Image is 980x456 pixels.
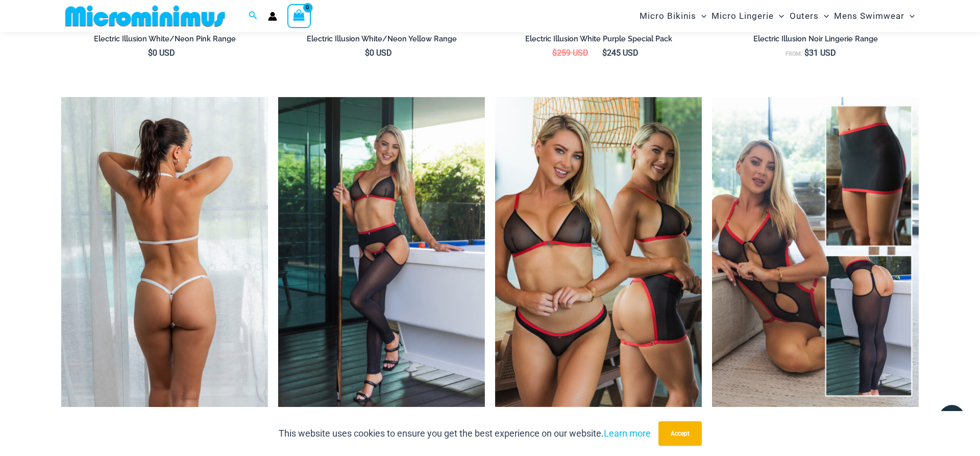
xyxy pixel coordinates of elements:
span: Menu Toggle [819,3,829,29]
bdi: 0 USD [365,48,392,58]
h2: Electric Illusion White/Neon Yellow Range [278,34,485,44]
a: Micro LingerieMenu ToggleMenu Toggle [709,3,787,29]
h2: Electric Illusion Noir Lingerie Range [712,34,919,44]
span: From: [786,51,802,57]
span: Mens Swimwear [834,3,904,29]
span: $ [602,48,607,58]
a: Learn more [604,428,651,439]
span: $ [552,48,557,58]
p: This website uses cookies to ensure you get the best experience on our website. [279,426,651,441]
a: Collection Pack (3)Electric Illusion Noir 1949 Bodysuit 04Electric Illusion Noir 1949 Bodysuit 04 [61,97,268,407]
span: Menu Toggle [904,3,915,29]
a: Electric Illusion White/Neon Pink Range [61,34,268,47]
a: Mens SwimwearMenu ToggleMenu Toggle [831,3,917,29]
span: $ [365,48,370,58]
img: Special Pack [495,97,702,407]
a: Electric Illusion Noir Lingerie Range [712,34,919,47]
img: Electric Illusion Noir 1949 Bodysuit 04 [61,97,268,407]
a: OutersMenu ToggleMenu Toggle [787,3,831,29]
a: Search icon link [249,10,258,22]
bdi: 245 USD [602,48,639,58]
a: Micro BikinisMenu ToggleMenu Toggle [637,3,709,29]
nav: Site Navigation [635,2,919,31]
a: Electric Illusion Black Flame 1521 Bra 611 Thong 552 Tights 04Electric Illusion Black Flame 1521 ... [278,97,485,407]
a: Account icon link [268,12,277,21]
h2: Electric Illusion White Purple Special Pack [495,34,702,44]
span: $ [148,48,153,58]
img: Bodysuit Pack [712,97,919,407]
span: Outers [790,3,819,29]
h2: Electric Illusion White/Neon Pink Range [61,34,268,44]
a: Electric Illusion White/Neon Yellow Range [278,34,485,47]
a: Special PackElectric Illusion Black Flame 1521 Bra 611 Micro 02Electric Illusion Black Flame 1521... [495,97,702,407]
span: Micro Bikinis [640,3,696,29]
img: Electric Illusion Black Flame 1521 Bra 611 Thong 552 Tights 04 [278,97,485,407]
a: Electric Illusion White Purple Special Pack [495,34,702,47]
span: Micro Lingerie [712,3,774,29]
span: Menu Toggle [774,3,784,29]
bdi: 31 USD [804,48,836,58]
bdi: 259 USD [552,48,589,58]
bdi: 0 USD [148,48,175,58]
img: MM SHOP LOGO FLAT [61,5,229,28]
button: Accept [658,421,702,446]
span: Menu Toggle [696,3,706,29]
a: Bodysuit PackElectric Illusion Black Flame 1521 Bra 611 Thong 552 Tights 01Electric Illusion Blac... [712,97,919,407]
span: $ [804,48,809,58]
a: View Shopping Cart, empty [287,4,311,28]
